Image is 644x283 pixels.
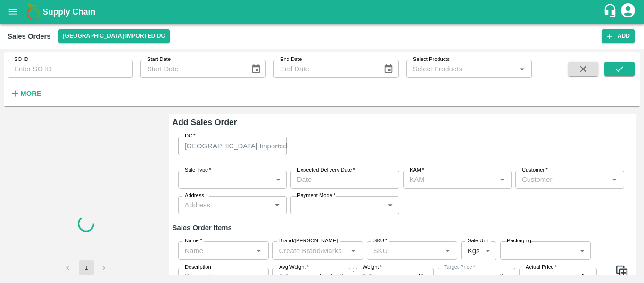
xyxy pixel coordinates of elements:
[247,60,265,78] button: Choose date
[290,171,393,189] input: Choose date
[419,272,427,282] p: Kg
[347,245,359,257] button: Open
[619,2,636,22] div: account of current user
[185,192,207,199] label: Address
[58,29,170,43] button: Select DC
[253,245,265,257] button: Open
[297,192,335,199] label: Payment Mode
[79,260,94,275] button: page 1
[526,264,557,271] label: Actual Price
[173,224,232,232] strong: Sales Order Items
[42,7,95,17] b: Supply Chain
[185,132,196,140] label: DC
[363,264,382,271] label: Weight
[185,264,211,271] label: Description
[406,173,481,186] input: KAM
[147,56,171,63] label: Start Date
[468,246,480,256] p: Kgs
[42,5,603,18] a: Supply Chain
[507,237,531,245] label: Packaging
[273,60,376,78] input: End Date
[581,272,590,282] p: /kg
[185,166,211,174] label: Sale Type
[442,245,454,257] button: Open
[413,56,450,63] label: Select Products
[275,244,345,257] input: Create Brand/Marka
[59,260,113,275] nav: pagination navigation
[140,60,243,78] input: Start Date
[185,237,202,245] label: Name
[14,56,28,63] label: SO ID
[410,166,424,174] label: KAM
[24,2,42,21] img: logo
[279,264,309,271] label: Avg Weight
[602,29,635,43] button: Add
[373,237,387,245] label: SKU
[615,264,629,278] img: CloneIcon
[297,166,355,174] label: Expected Delivery Date
[320,272,344,282] p: kgs/unit
[181,199,269,211] input: Address
[280,56,302,63] label: End Date
[468,237,489,245] label: Sale Unit
[2,1,24,23] button: open drawer
[522,166,548,174] label: Customer
[8,86,44,102] button: More
[380,60,397,78] button: Choose date
[608,173,620,186] button: Open
[409,63,513,75] input: Select Products
[279,237,338,245] label: Brand/[PERSON_NAME]
[8,30,51,43] div: Sales Orders
[181,244,250,257] input: Name
[603,3,619,20] div: customer-support
[499,272,509,282] p: /kg
[370,244,439,257] input: SKU
[496,173,508,186] button: Open
[518,173,606,186] input: Customer
[185,141,299,151] p: [GEOGRAPHIC_DATA] Imported DC
[173,116,633,129] h6: Add Sales Order
[20,90,41,97] strong: More
[8,60,133,78] input: Enter SO ID
[516,63,528,75] button: Open
[271,199,283,211] button: Open
[444,264,475,271] label: Target Price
